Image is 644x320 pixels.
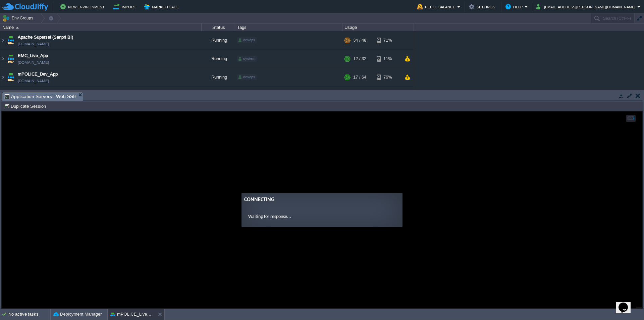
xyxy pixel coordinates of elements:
a: EMC_Live_App [18,52,48,59]
a: mPOLICE_Live_App [18,89,58,96]
img: AMDAwAAAACH5BAEAAAAALAAAAAABAAEAAAICRAEAOw== [0,50,6,68]
img: AMDAwAAAACH5BAEAAAAALAAAAAABAAEAAAICRAEAOw== [16,27,19,29]
div: Connecting [243,84,398,92]
div: 54% [377,87,398,105]
a: [DOMAIN_NAME] [18,41,49,47]
div: Status [202,24,235,31]
button: Deployment Manager [53,311,102,318]
div: Name [1,24,201,31]
p: Waiting for response... [247,102,394,109]
img: AMDAwAAAACH5BAEAAAAALAAAAAABAAEAAAICRAEAOw== [6,31,15,49]
button: Import [113,3,138,11]
a: [DOMAIN_NAME] [18,59,49,66]
button: [EMAIL_ADDRESS][PERSON_NAME][DOMAIN_NAME] [536,3,637,11]
div: Running [202,87,235,105]
button: mPOLICE_Live_App [110,311,153,318]
div: 2 / 64 [353,87,364,105]
button: Refill Balance [417,3,457,11]
div: Running [202,50,235,68]
div: 17 / 64 [353,68,366,86]
button: New Environment [60,3,107,11]
div: Usage [343,24,414,31]
img: AMDAwAAAACH5BAEAAAAALAAAAAABAAEAAAICRAEAOw== [6,68,15,86]
div: devops [237,37,257,43]
div: 11% [377,50,398,68]
div: 34 / 48 [353,31,366,49]
iframe: chat widget [616,293,637,313]
div: devops [237,74,257,80]
button: Marketplace [144,3,181,11]
div: Running [202,31,235,49]
img: CloudJiffy [2,3,48,11]
img: AMDAwAAAACH5BAEAAAAALAAAAAABAAEAAAICRAEAOw== [0,31,6,49]
div: 71% [377,31,398,49]
div: system [237,56,257,62]
button: Help [505,3,525,11]
a: mPOLICE_Dev_App [18,71,58,78]
div: No active tasks [8,309,50,320]
img: AMDAwAAAACH5BAEAAAAALAAAAAABAAEAAAICRAEAOw== [0,87,6,105]
span: Application Servers : Web SSH [4,92,76,101]
a: [DOMAIN_NAME] [18,78,49,84]
button: Duplicate Session [4,103,48,109]
a: Apache Superset (Sanpri BI) [18,34,73,41]
img: AMDAwAAAACH5BAEAAAAALAAAAAABAAEAAAICRAEAOw== [6,50,15,68]
button: Env Groups [2,13,36,23]
img: AMDAwAAAACH5BAEAAAAALAAAAAABAAEAAAICRAEAOw== [0,68,6,86]
img: AMDAwAAAACH5BAEAAAAALAAAAAABAAEAAAICRAEAOw== [6,87,15,105]
div: Tags [235,24,342,31]
div: 12 / 32 [353,50,366,68]
div: Running [202,68,235,86]
div: 76% [377,68,398,86]
button: Settings [469,3,497,11]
